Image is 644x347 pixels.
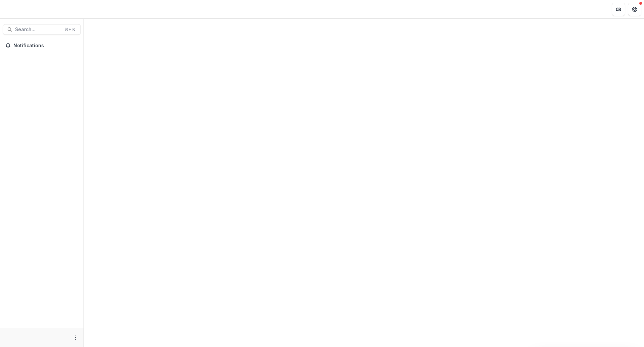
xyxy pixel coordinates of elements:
[87,4,115,14] nav: breadcrumb
[63,26,76,33] div: ⌘ + K
[3,24,81,35] button: Search...
[628,3,641,16] button: Get Help
[3,40,81,51] button: Notifications
[13,43,78,49] span: Notifications
[15,27,60,32] span: Search...
[71,334,79,342] button: More
[612,3,625,16] button: Partners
